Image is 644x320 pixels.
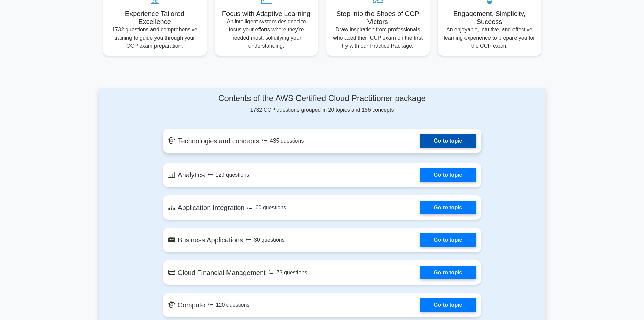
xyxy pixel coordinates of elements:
a: Go to topic [420,298,476,312]
p: Draw inspiration from professionals who aced their CCP exam on the first try with our Practice Pa... [332,26,424,50]
a: Go to topic [420,134,476,148]
a: Go to topic [420,266,476,279]
a: Go to topic [420,168,476,182]
p: 1732 questions and comprehensive training to guide you through your CCP exam preparation. [109,26,201,50]
p: An enjoyable, intuitive, and effective learning experience to prepare you for the CCP exam. [443,26,536,50]
h5: Experience Tailored Excellence [109,9,201,26]
h5: Step into the Shoes of CCP Victors [332,9,424,26]
div: 1732 CCP questions grouped in 20 topics and 156 concepts [163,93,481,114]
p: An intelligent system designed to focus your efforts where they're needed most, solidifying your ... [220,18,313,50]
h4: Contents of the AWS Certified Cloud Practitioner package [163,93,481,103]
h5: Engagement, Simplicity, Success [443,9,536,26]
h5: Focus with Adaptive Learning [220,9,313,18]
a: Go to topic [420,233,476,247]
a: Go to topic [420,201,476,214]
